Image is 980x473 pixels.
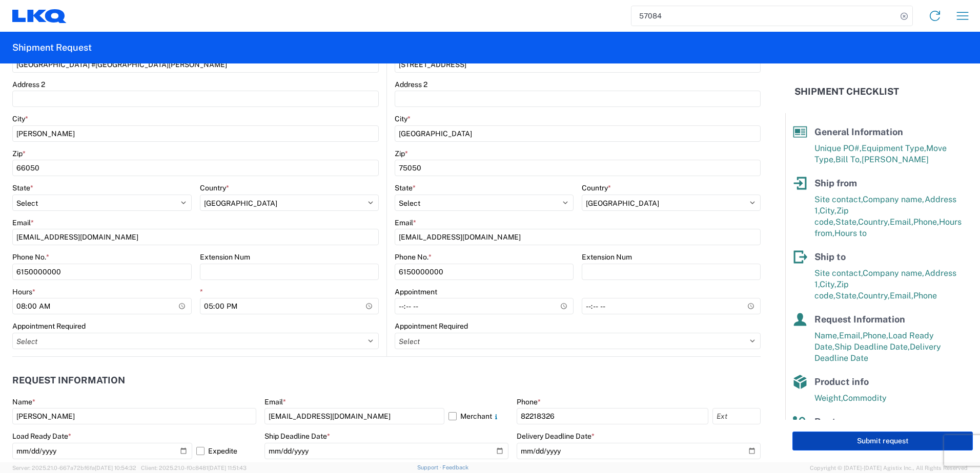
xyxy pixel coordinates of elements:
[517,397,541,406] label: Phone
[582,252,632,262] label: Extension Num
[395,252,432,262] label: Phone No.
[834,228,867,238] span: Hours to
[814,314,905,325] span: Request Information
[12,432,71,441] label: Load Ready Date
[12,80,45,89] label: Address 2
[631,6,897,26] input: Shipment, tracking or reference number
[712,408,761,424] input: Ext
[863,195,925,204] span: Company name,
[264,397,286,406] label: Email
[208,465,247,471] span: [DATE] 11:51:43
[12,149,26,158] label: Zip
[417,464,443,470] a: Support
[814,143,862,153] span: Unique PO#,
[12,114,28,123] label: City
[843,393,887,403] span: Commodity
[820,206,836,216] span: City,
[395,287,437,296] label: Appointment
[820,279,836,289] span: City,
[200,183,229,192] label: Country
[839,331,863,340] span: Email,
[814,416,841,427] span: Route
[792,432,973,450] button: Submit request
[814,376,869,387] span: Product info
[196,443,256,459] label: Expedite
[814,126,903,137] span: General Information
[582,183,611,192] label: Country
[12,465,136,471] span: Server: 2025.21.0-667a72bf6fa
[442,464,468,470] a: Feedback
[913,217,939,227] span: Phone,
[863,268,925,278] span: Company name,
[913,291,937,300] span: Phone
[835,291,858,300] span: State,
[814,251,846,262] span: Ship to
[862,143,926,153] span: Equipment Type,
[448,408,508,424] label: Merchant
[12,397,35,406] label: Name
[858,217,890,227] span: Country,
[814,393,843,403] span: Weight,
[141,465,247,471] span: Client: 2025.21.0-f0c8481
[835,217,858,227] span: State,
[863,331,888,340] span: Phone,
[814,331,839,340] span: Name,
[858,291,890,300] span: Country,
[862,155,929,164] span: [PERSON_NAME]
[814,178,857,188] span: Ship from
[12,287,35,296] label: Hours
[814,195,863,204] span: Site contact,
[794,85,899,98] h2: Shipment Checklist
[264,432,330,441] label: Ship Deadline Date
[890,291,913,300] span: Email,
[395,80,427,89] label: Address 2
[810,463,968,472] span: Copyright © [DATE]-[DATE] Agistix Inc., All Rights Reserved
[834,342,910,352] span: Ship Deadline Date,
[12,218,34,227] label: Email
[395,321,468,331] label: Appointment Required
[12,41,92,54] h2: Shipment Request
[95,465,136,471] span: [DATE] 10:54:32
[12,375,125,385] h2: Request Information
[12,321,86,331] label: Appointment Required
[814,268,863,278] span: Site contact,
[517,432,595,441] label: Delivery Deadline Date
[835,155,862,164] span: Bill To,
[200,252,250,262] label: Extension Num
[395,218,416,227] label: Email
[890,217,913,227] span: Email,
[12,252,49,262] label: Phone No.
[12,183,33,192] label: State
[395,183,416,192] label: State
[395,114,411,123] label: City
[395,149,408,158] label: Zip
